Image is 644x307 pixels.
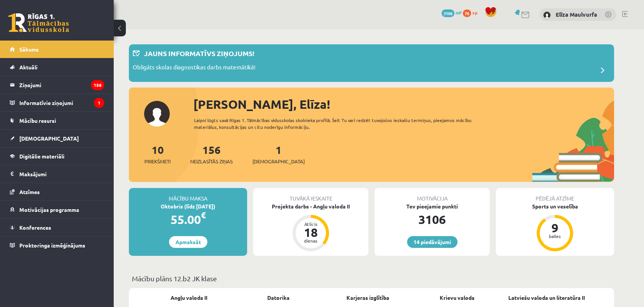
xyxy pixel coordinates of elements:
div: Laipni lūgts savā Rīgas 1. Tālmācības vidusskolas skolnieka profilā. Šeit Tu vari redzēt tuvojošo... [194,117,485,130]
span: Proktoringa izmēģinājums [19,242,85,249]
a: Latviešu valoda un literatūra II [508,294,585,302]
span: Aktuāli [19,64,38,70]
a: Konferences [10,219,104,236]
div: 9 [544,222,566,234]
div: [PERSON_NAME], Elīza! [193,95,614,113]
a: Krievu valoda [440,294,475,302]
a: [DEMOGRAPHIC_DATA] [10,130,104,147]
legend: Informatīvie ziņojumi [19,94,104,111]
div: balles [544,234,566,238]
p: Jauns informatīvs ziņojums! [144,48,254,58]
a: 76 xp [463,9,481,16]
span: Mācību resursi [19,117,56,124]
span: € [201,210,206,221]
a: 1[DEMOGRAPHIC_DATA] [252,143,305,165]
span: Priekšmeti [144,158,171,165]
div: Tev pieejamie punkti [374,202,490,210]
span: 3106 [442,9,454,17]
a: Atzīmes [10,183,104,200]
a: Jauns informatīvs ziņojums! Obligāts skolas diagnostikas darbs matemātikā! [133,48,610,78]
span: Motivācijas programma [19,206,79,213]
a: Digitālie materiāli [10,147,104,165]
legend: Ziņojumi [19,76,104,94]
a: Informatīvie ziņojumi1 [10,94,104,111]
a: 14 piedāvājumi [407,236,458,248]
div: Projekta darbs - Angļu valoda II [253,202,368,210]
span: Sākums [19,46,39,53]
legend: Maksājumi [19,165,104,183]
a: Elīza Maulvurfa [556,11,597,18]
a: Mācību resursi [10,112,104,129]
div: Oktobris (līdz [DATE]) [129,202,247,210]
a: Datorika [267,294,290,302]
a: 3106 mP [442,9,462,16]
a: 156Neizlasītās ziņas [190,143,233,165]
span: mP [456,9,462,16]
div: 3106 [374,210,490,229]
a: Apmaksāt [169,236,207,248]
span: [DEMOGRAPHIC_DATA] [252,158,305,165]
a: 10Priekšmeti [144,143,171,165]
span: Konferences [19,224,51,231]
div: Mācību maksa [129,188,247,202]
a: Motivācijas programma [10,201,104,218]
div: Tuvākā ieskaite [253,188,368,202]
span: [DEMOGRAPHIC_DATA] [19,135,79,142]
a: Maksājumi [10,165,104,183]
a: Aktuāli [10,58,104,76]
a: Projekta darbs - Angļu valoda II Atlicis 18 dienas [253,202,368,252]
a: Rīgas 1. Tālmācības vidusskola [8,13,69,32]
a: Sākums [10,41,104,58]
a: Sports un veselība 9 balles [496,202,614,252]
i: 1 [94,98,104,108]
div: Pēdējā atzīme [496,188,614,202]
p: Obligāts skolas diagnostikas darbs matemātikā! [133,63,255,74]
a: Karjeras izglītība [346,294,389,302]
div: dienas [299,238,322,243]
span: Neizlasītās ziņas [190,158,233,165]
span: Atzīmes [19,188,40,195]
img: Elīza Maulvurfa [543,11,551,19]
i: 156 [91,80,104,90]
div: Sports un veselība [496,202,614,210]
div: 55.00 [129,210,247,229]
div: Atlicis [299,222,322,226]
span: xp [472,9,477,16]
span: 76 [463,9,471,17]
div: 18 [299,226,322,238]
a: Proktoringa izmēģinājums [10,237,104,254]
p: Mācību plāns 12.b2 JK klase [132,273,611,284]
a: Ziņojumi156 [10,76,104,94]
div: Motivācija [374,188,490,202]
a: Angļu valoda II [171,294,207,302]
span: Digitālie materiāli [19,153,64,160]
